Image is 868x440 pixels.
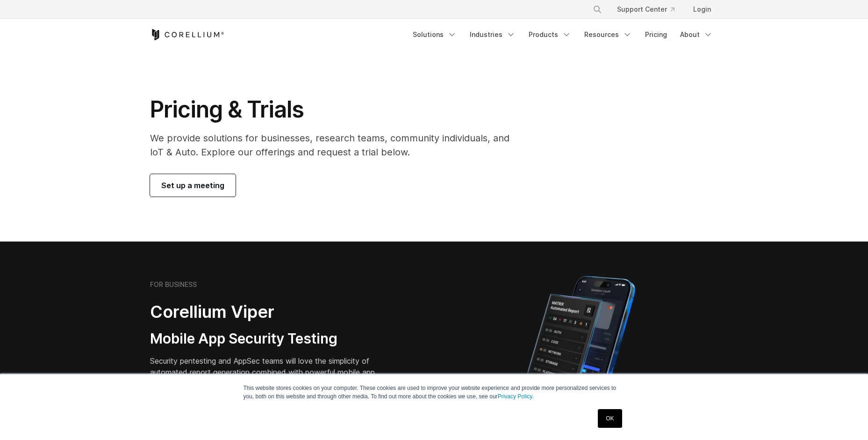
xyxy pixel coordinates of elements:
img: Corellium MATRIX automated report on iPhone showing app vulnerability test results across securit... [510,271,651,435]
a: Set up a meeting [150,174,236,197]
h6: FOR BUSINESS [150,280,197,289]
div: Navigation Menu [407,26,718,43]
a: Products [523,26,577,43]
a: Solutions [407,26,462,43]
a: Privacy Policy. [498,393,534,400]
p: This website stores cookies on your computer. These cookies are used to improve your website expe... [244,384,625,401]
button: Search [589,1,606,18]
a: OK [598,409,622,428]
a: Support Center [610,1,682,18]
a: Resources [579,26,638,43]
a: Pricing [639,26,673,43]
a: About [674,26,718,43]
span: Set up a meeting [161,180,224,191]
a: Industries [464,26,521,43]
h1: Pricing & Trials [150,95,523,124]
p: We provide solutions for businesses, research teams, community individuals, and IoT & Auto. Explo... [150,131,523,159]
p: Security pentesting and AppSec teams will love the simplicity of automated report generation comb... [150,355,389,389]
div: Navigation Menu [581,1,718,18]
h2: Corellium Viper [150,301,389,323]
a: Corellium Home [150,29,224,40]
a: Login [686,1,718,18]
h3: Mobile App Security Testing [150,330,389,348]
